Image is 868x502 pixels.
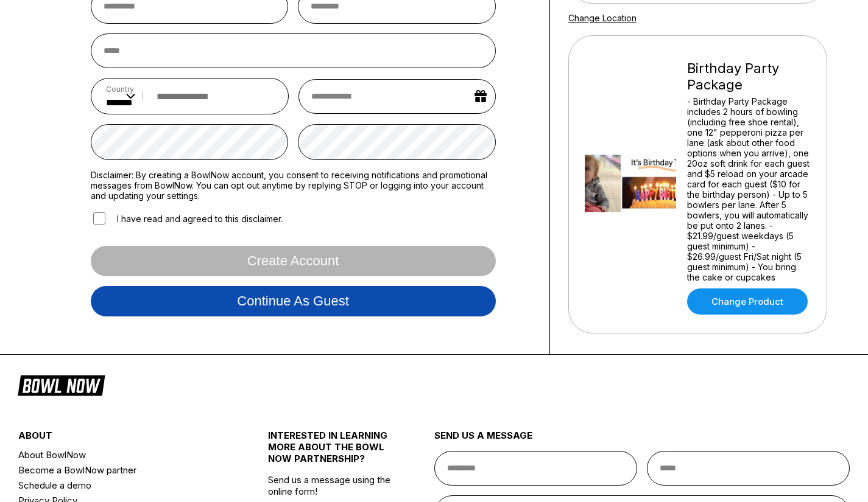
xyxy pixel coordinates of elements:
[687,96,811,282] div: - Birthday Party Package includes 2 hours of bowling (including free shoe rental), one 12" pepper...
[91,211,283,226] label: I have read and agreed to this disclaimer.
[91,286,496,316] button: Continue as guest
[687,288,808,315] a: Change Product
[18,478,226,493] a: Schedule a demo
[18,462,226,478] a: Become a BowlNow partner
[18,430,226,447] div: about
[268,430,393,474] div: INTERESTED IN LEARNING MORE ABOUT THE BOWL NOW PARTNERSHIP?
[106,85,135,94] label: Country
[434,430,850,451] div: send us a message
[93,212,105,225] input: I have read and agreed to this disclaimer.
[585,139,676,230] img: Birthday Party Package
[687,60,811,93] div: Birthday Party Package
[91,170,496,201] label: Disclaimer: By creating a BowlNow account, you consent to receiving notifications and promotional...
[18,447,226,462] a: About BowlNow
[568,13,637,23] a: Change Location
